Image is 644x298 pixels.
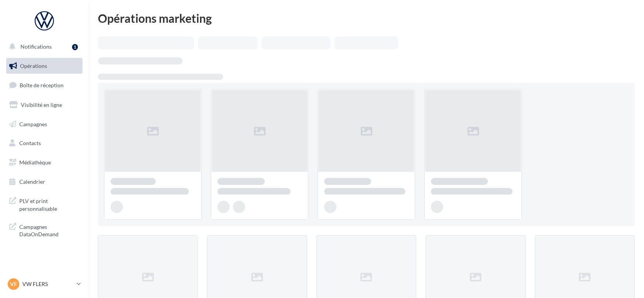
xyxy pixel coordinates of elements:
a: Campagnes [5,116,84,132]
span: Contacts [19,140,41,146]
a: Contacts [5,135,84,151]
span: PLV et print personnalisable [19,196,79,212]
span: Campagnes [19,120,47,127]
a: PLV et print personnalisable [5,193,84,215]
span: Calendrier [19,178,45,185]
a: VF VW FLERS [6,277,82,291]
span: Boîte de réception [20,82,64,88]
a: Boîte de réception [5,77,84,93]
span: Médiathèque [19,159,51,166]
div: Opérations marketing [98,12,635,24]
span: VF [10,280,17,288]
p: VW FLERS [22,280,74,288]
a: Visibilité en ligne [5,97,84,113]
span: Opérations [20,63,47,69]
span: Campagnes DataOnDemand [19,222,79,238]
span: Notifications [20,43,52,50]
a: Campagnes DataOnDemand [5,218,84,241]
button: Notifications 1 [5,39,81,55]
a: Médiathèque [5,154,84,171]
a: Calendrier [5,174,84,190]
span: Visibilité en ligne [21,102,62,108]
a: Opérations [5,58,84,74]
div: 1 [72,44,78,50]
